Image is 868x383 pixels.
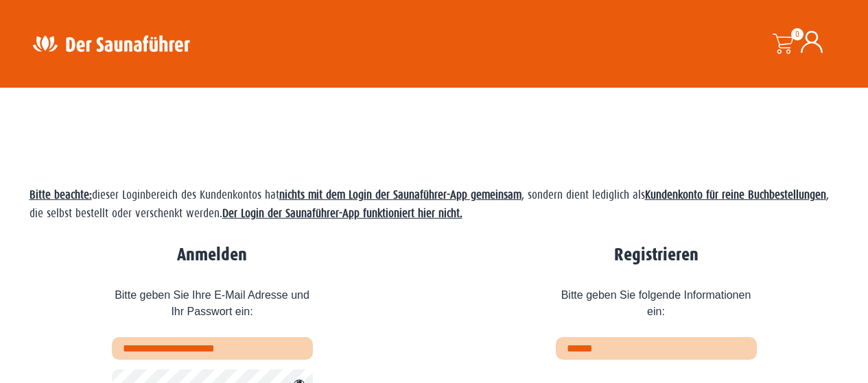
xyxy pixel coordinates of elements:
strong: Der Login der Saunaführer-App funktioniert hier nicht. [222,207,462,220]
strong: Kundenkonto für reine Buchbestellungen [645,188,826,201]
span: Bitte geben Sie folgende Informationen ein: [556,277,757,337]
span: Bitte geben Sie Ihre E-Mail Adresse und Ihr Passwort ein: [112,277,313,337]
span: 0 [791,28,804,40]
strong: nichts mit dem Login der Saunaführer-App gemeinsam [279,188,521,201]
span: Bitte beachte: [30,188,92,201]
span: dieser Loginbereich des Kundenkontos hat , sondern dient lediglich als , die selbst bestellt oder... [30,188,829,219]
h2: Anmelden [112,245,313,266]
h2: Registrieren [556,245,757,266]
